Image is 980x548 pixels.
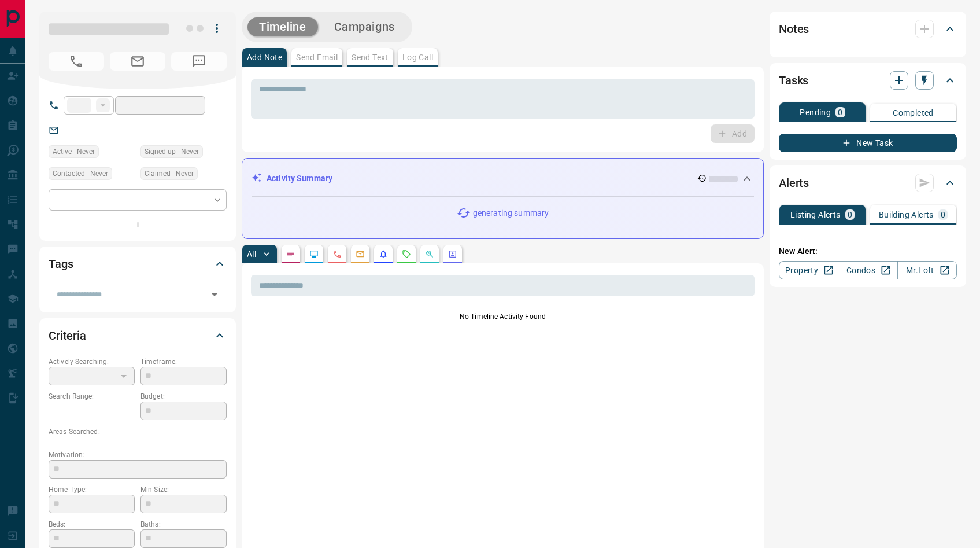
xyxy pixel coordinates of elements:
[779,174,809,192] h2: Alerts
[309,249,319,259] svg: Lead Browsing Activity
[879,211,934,219] p: Building Alerts
[247,53,282,61] p: Add Note
[145,168,194,179] span: Claimed - Never
[49,356,135,367] p: Actively Searching:
[800,108,831,116] p: Pending
[49,250,227,278] div: Tags
[53,168,108,179] span: Contacted - Never
[49,391,135,402] p: Search Range:
[247,17,318,36] button: Timeline
[110,52,165,71] span: No Email
[448,249,457,259] svg: Agent Actions
[286,249,295,259] svg: Notes
[332,249,342,259] svg: Calls
[779,134,957,152] button: New Task
[140,356,227,367] p: Timeframe:
[779,71,808,90] h2: Tasks
[252,168,754,189] div: Activity Summary
[49,519,135,529] p: Beds:
[251,311,755,322] p: No Timeline Activity Found
[140,519,227,529] p: Baths:
[49,326,86,345] h2: Criteria
[49,52,104,71] span: No Number
[941,211,945,219] p: 0
[779,67,957,94] div: Tasks
[473,207,549,219] p: generating summary
[49,484,135,495] p: Home Type:
[356,249,365,259] svg: Emails
[779,15,957,43] div: Notes
[247,250,256,258] p: All
[49,322,227,350] div: Criteria
[779,245,957,258] p: New Alert:
[893,109,934,117] p: Completed
[171,52,227,71] span: No Number
[848,211,852,219] p: 0
[49,402,135,421] p: -- - --
[402,249,411,259] svg: Requests
[779,169,957,197] div: Alerts
[267,172,332,185] p: Activity Summary
[897,261,957,279] a: Mr.Loft
[49,426,227,437] p: Areas Searched:
[838,108,842,116] p: 0
[779,20,809,38] h2: Notes
[323,17,406,36] button: Campaigns
[49,255,73,273] h2: Tags
[49,450,227,460] p: Motivation:
[838,261,897,279] a: Condos
[53,146,95,157] span: Active - Never
[67,125,72,134] a: --
[206,286,223,303] button: Open
[790,211,841,219] p: Listing Alerts
[140,391,227,402] p: Budget:
[379,249,388,259] svg: Listing Alerts
[779,261,838,279] a: Property
[145,146,199,157] span: Signed up - Never
[425,249,434,259] svg: Opportunities
[140,484,227,495] p: Min Size:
